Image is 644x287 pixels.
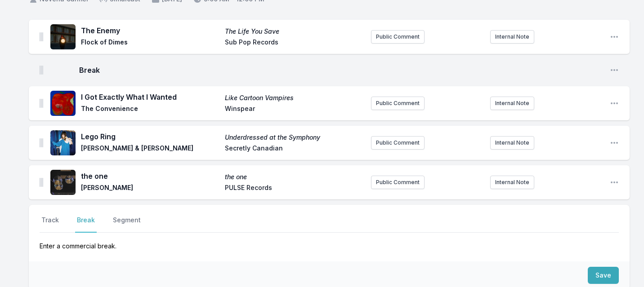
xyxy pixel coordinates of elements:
img: Drag Handle [40,99,43,108]
img: Drag Handle [40,178,43,187]
span: Flock of Dimes [81,38,219,49]
span: I Got Exactly What I Wanted [81,92,219,102]
img: The Life You Save [50,24,76,49]
button: Public Comment [371,30,425,44]
span: Break [79,65,603,75]
span: the one [81,171,219,181]
button: Public Comment [371,176,425,189]
button: Open playlist item options [610,178,619,187]
button: Open playlist item options [610,99,619,108]
span: the one [225,172,363,181]
span: Secretly Canadian [225,144,363,155]
button: Break [75,216,97,233]
span: [PERSON_NAME] [81,183,219,194]
span: [PERSON_NAME] & [PERSON_NAME] [81,144,219,155]
span: Lego Ring [81,131,219,142]
span: Like Cartoon Vampires [225,93,363,102]
button: Open playlist item options [610,138,619,147]
button: Internal Note [490,30,534,44]
img: Drag Handle [40,66,43,75]
button: Track [40,216,61,233]
span: The Convenience [81,104,219,115]
button: Internal Note [490,97,534,110]
span: The Enemy [81,25,219,36]
span: Underdressed at the Symphony [225,133,363,142]
img: the one [50,170,76,195]
button: Open playlist item options [610,32,619,41]
button: Open playlist item options [610,66,619,75]
span: Winspear [225,104,363,115]
button: Public Comment [371,136,425,150]
span: PULSE Records [225,183,363,194]
span: The Life You Save [225,27,363,36]
button: Segment [111,216,143,233]
img: Underdressed at the Symphony [50,130,76,155]
p: Enter a commercial break. [40,233,619,251]
img: Like Cartoon Vampires [50,91,76,116]
button: Internal Note [490,136,534,150]
img: Drag Handle [40,138,43,147]
img: Drag Handle [40,32,43,41]
button: Public Comment [371,97,425,110]
span: Sub Pop Records [225,38,363,49]
button: Internal Note [490,176,534,189]
button: Save [588,267,619,284]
